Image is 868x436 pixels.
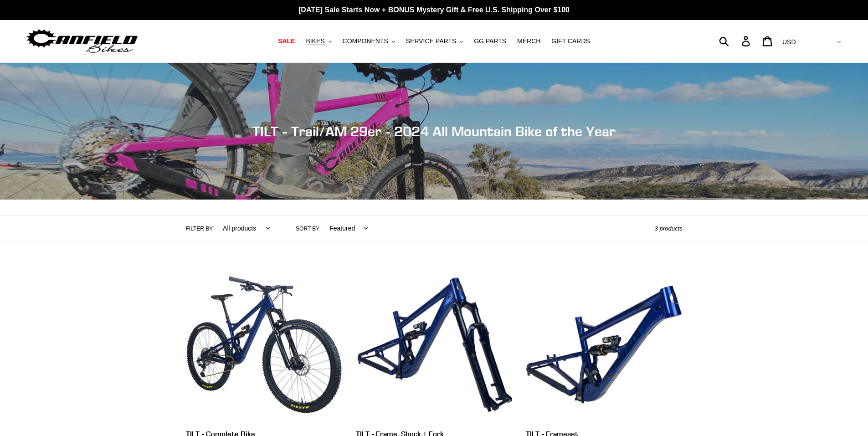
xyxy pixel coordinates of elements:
[406,37,456,45] span: SERVICE PARTS
[401,35,467,47] button: SERVICE PARTS
[306,37,324,45] span: BIKES
[474,37,506,45] span: GG PARTS
[278,37,295,45] span: SALE
[551,37,590,45] span: GIFT CARDS
[547,35,595,47] a: GIFT CARDS
[724,31,747,51] input: Search
[517,37,540,45] span: MERCH
[513,35,545,47] a: MERCH
[273,35,299,47] a: SALE
[655,225,683,232] span: 3 products
[186,225,213,233] label: Filter by
[25,27,139,56] img: Canfield Bikes
[338,35,400,47] button: COMPONENTS
[252,123,616,139] span: TILT - Trail/AM 29er - 2024 All Mountain Bike of the Year
[301,35,336,47] button: BIKES
[296,225,319,233] label: Sort by
[343,37,388,45] span: COMPONENTS
[469,35,511,47] a: GG PARTS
